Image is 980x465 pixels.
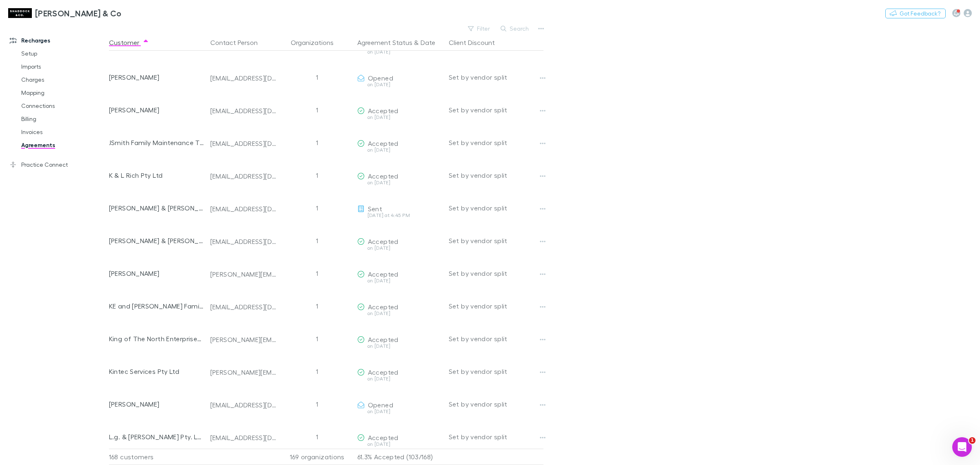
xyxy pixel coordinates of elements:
div: 169 organizations [281,449,354,465]
button: Got Feedback? [885,9,946,18]
div: Set by vendor split [449,355,543,388]
button: Agreement Status [357,34,412,51]
div: 1 [281,420,354,453]
div: [EMAIL_ADDRESS][DOMAIN_NAME] [210,139,277,148]
a: Practice Connect [2,158,115,171]
span: Accepted [368,368,399,376]
span: Accepted [368,303,399,311]
div: Set by vendor split [449,94,543,126]
div: [EMAIL_ADDRESS][DOMAIN_NAME] [210,401,277,409]
button: Date [421,34,435,51]
div: on [DATE] [357,409,442,414]
div: 1 [281,61,354,94]
a: Charges [13,73,115,86]
div: [DATE] at 4:45 PM [357,213,442,218]
div: [EMAIL_ADDRESS][DOMAIN_NAME] [210,434,277,442]
a: Billing [13,112,115,125]
div: Set by vendor split [449,126,543,159]
div: on [DATE] [357,148,442,152]
h3: [PERSON_NAME] & Co [35,8,122,18]
div: [EMAIL_ADDRESS][DOMAIN_NAME] [210,74,277,82]
a: Imports [13,60,115,73]
iframe: Intercom live chat [952,437,972,457]
div: [PERSON_NAME][EMAIL_ADDRESS][DOMAIN_NAME] [210,270,277,278]
div: 1 [281,257,354,290]
p: 61.3% Accepted (103/168) [357,449,442,465]
div: K & L Rich Pty Ltd [109,159,204,192]
button: Filter [464,24,495,34]
a: [PERSON_NAME] & Co [3,3,127,23]
span: Opened [368,401,393,409]
a: Invoices [13,125,115,139]
button: Contact Person [210,34,267,51]
button: Customer [109,34,149,51]
div: JSmith Family Maintenance Trust [109,126,204,159]
div: [PERSON_NAME] [109,388,204,420]
div: 1 [281,192,354,224]
span: Accepted [368,107,399,114]
div: 1 [281,159,354,192]
span: Accepted [368,335,399,343]
div: Set by vendor split [449,159,543,192]
div: on [DATE] [357,311,442,316]
div: Set by vendor split [449,420,543,453]
span: Opened [368,74,393,82]
div: 1 [281,126,354,159]
div: 1 [281,322,354,355]
a: Agreements [13,139,115,152]
div: [PERSON_NAME][EMAIL_ADDRESS][DOMAIN_NAME] [210,368,277,376]
div: Set by vendor split [449,388,543,420]
span: Sent [368,205,382,212]
div: King of The North Enterprises Pty Ltd [109,322,204,355]
div: on [DATE] [357,49,442,54]
span: Accepted [368,434,399,441]
div: on [DATE] [357,82,442,87]
a: Recharges [2,34,115,47]
span: Accepted [368,172,399,180]
button: Organizations [291,34,343,51]
div: 1 [281,355,354,388]
div: [PERSON_NAME] [109,61,204,94]
a: Connections [13,99,115,112]
span: 1 [969,437,976,444]
div: KE and [PERSON_NAME] Family Trust [109,290,204,322]
div: [PERSON_NAME] [109,94,204,126]
div: & [357,34,442,51]
div: on [DATE] [357,344,442,349]
span: Accepted [368,139,399,147]
div: [EMAIL_ADDRESS][DOMAIN_NAME] [210,107,277,115]
img: Shaddock & Co's Logo [8,8,32,18]
div: L.g. & [PERSON_NAME] Pty. Ltd. [109,420,204,453]
div: [EMAIL_ADDRESS][DOMAIN_NAME] [210,172,277,180]
div: [PERSON_NAME][EMAIL_ADDRESS][DOMAIN_NAME] [210,335,277,344]
div: [PERSON_NAME] & [PERSON_NAME] [109,224,204,257]
div: Kintec Services Pty Ltd [109,355,204,388]
a: Setup [13,47,115,60]
div: [EMAIL_ADDRESS][DOMAIN_NAME] [210,205,277,213]
div: Set by vendor split [449,322,543,355]
a: Mapping [13,86,115,99]
button: Search [497,24,534,34]
div: on [DATE] [357,115,442,120]
div: Set by vendor split [449,257,543,290]
div: [PERSON_NAME] [109,257,204,290]
div: 1 [281,224,354,257]
div: Set by vendor split [449,290,543,322]
div: 1 [281,94,354,126]
div: on [DATE] [357,180,442,185]
div: on [DATE] [357,246,442,250]
div: Set by vendor split [449,224,543,257]
div: 1 [281,290,354,322]
div: [PERSON_NAME] & [PERSON_NAME] [109,192,204,224]
span: Accepted [368,270,399,278]
div: on [DATE] [357,376,442,381]
div: Set by vendor split [449,192,543,224]
div: Set by vendor split [449,61,543,94]
div: [EMAIL_ADDRESS][DOMAIN_NAME] [210,303,277,311]
div: 168 customers [109,449,207,465]
span: Accepted [368,237,399,245]
button: Client Discount [449,34,505,51]
div: [EMAIL_ADDRESS][DOMAIN_NAME] [210,237,277,246]
div: 1 [281,388,354,420]
div: on [DATE] [357,442,442,447]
